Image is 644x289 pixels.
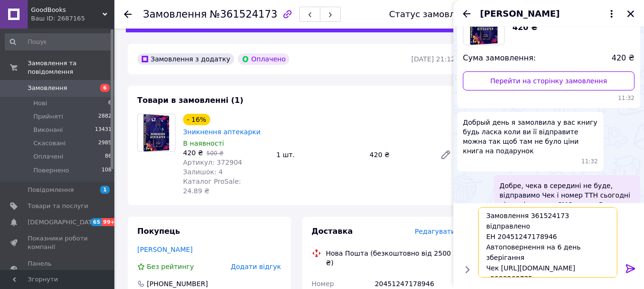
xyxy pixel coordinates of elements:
[582,158,598,166] span: 11:32 12.09.2025
[183,168,223,176] span: Залишок: 4
[183,114,210,125] div: - 16%
[463,118,598,156] span: Добрый день я замолвила у вас книгу будь ласка коли ви її відправите можна так щоб там не було ці...
[324,249,458,268] div: Нова Пошта (безкоштовно від 2500 ₴)
[612,53,634,64] span: 420 ₴
[512,23,538,32] span: 420 ₴
[415,228,455,235] span: Редагувати
[463,71,634,90] a: Перейти на сторінку замовлення
[366,148,432,161] div: 420 ₴
[389,10,477,19] div: Статус замовлення
[33,166,69,175] span: Повернено
[33,126,63,134] span: Виконані
[143,9,207,20] span: Замовлення
[480,8,560,20] span: [PERSON_NAME]
[143,114,169,151] img: Зникнення аптекарки
[463,53,536,64] span: Сума замовлення:
[33,112,63,121] span: Прийняті
[33,99,47,108] span: Нові
[478,207,617,278] textarea: Замовлення 361524173 відправлено ЕН 20451247178946 Автоповернення на 6 день зберігання Чек [URL][...
[183,140,224,147] span: В наявності
[183,178,241,195] span: Каталог ProSale: 24.89 ₴
[28,234,88,251] span: Показники роботи компанії
[28,186,74,194] span: Повідомлення
[137,96,244,105] span: Товари в замовленні (1)
[95,126,112,134] span: 13431
[137,227,180,236] span: Покупець
[98,139,112,148] span: 2985
[500,181,634,219] span: Добре, чека в середині не буде, відправимо Чек і номер ТТН сьогодні після відправки СМСкою на Ваш...
[100,84,110,92] span: 6
[28,259,88,277] span: Панель управління
[231,263,281,270] span: Додати відгук
[206,150,224,157] span: 500 ₴
[463,94,634,102] span: 11:32 12.09.2025
[273,148,366,161] div: 1 шт.
[98,112,112,121] span: 2882
[100,186,110,194] span: 1
[105,152,112,161] span: 86
[146,279,209,289] div: [PHONE_NUMBER]
[31,6,102,14] span: GoodBooks
[210,9,277,20] span: №361524173
[31,14,114,23] div: Ваш ID: 2687165
[91,218,102,226] span: 65
[436,145,455,164] a: Редагувати
[238,53,289,65] div: Оплачено
[137,246,193,253] a: [PERSON_NAME]
[411,55,455,63] time: [DATE] 21:12
[147,263,194,270] span: Без рейтингу
[461,8,472,20] button: Назад
[28,202,88,210] span: Товари та послуги
[137,53,234,65] div: Замовлення з додатку
[183,149,203,157] span: 420 ₴
[124,10,132,19] div: Повернутися назад
[102,218,117,226] span: 99+
[33,139,66,148] span: Скасовані
[625,8,636,20] button: Закрити
[5,33,112,50] input: Пошук
[102,166,112,175] span: 108
[480,8,617,20] button: [PERSON_NAME]
[183,159,242,166] span: Артикул: 372904
[28,84,67,92] span: Замовлення
[108,99,112,108] span: 6
[28,218,98,227] span: [DEMOGRAPHIC_DATA]
[28,59,114,76] span: Замовлення та повідомлення
[33,152,63,161] span: Оплачені
[183,128,261,136] a: Зникнення аптекарки
[312,227,353,236] span: Доставка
